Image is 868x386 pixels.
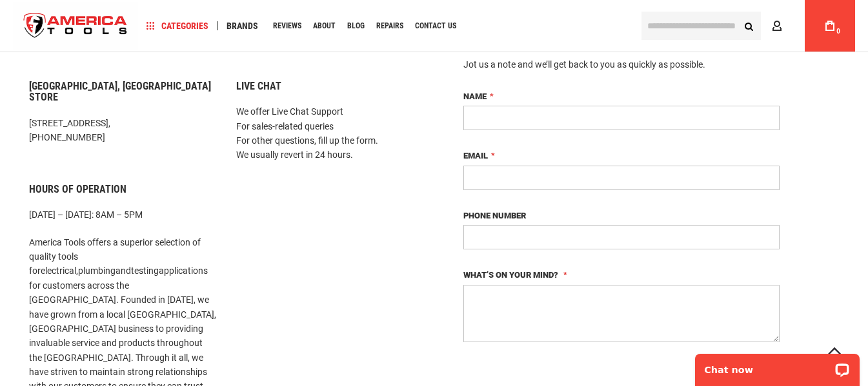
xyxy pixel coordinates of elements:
[313,22,336,30] span: About
[409,17,462,35] a: Contact Us
[13,2,138,50] a: store logo
[273,22,301,30] span: Reviews
[78,265,116,276] a: plumbing
[463,211,526,220] span: Phone Number
[347,22,365,30] span: Blog
[29,81,217,103] h6: [GEOGRAPHIC_DATA], [GEOGRAPHIC_DATA] Store
[307,17,341,35] a: About
[41,265,76,276] a: electrical
[267,17,307,35] a: Reviews
[29,207,217,222] p: [DATE] – [DATE]: 8AM – 5PM
[236,81,424,92] h6: Live Chat
[341,17,370,35] a: Blog
[415,22,456,30] span: Contact Us
[29,116,217,145] p: [STREET_ADDRESS], [PHONE_NUMBER]
[29,184,217,195] h6: Hours of Operation
[370,17,409,35] a: Repairs
[141,17,214,35] a: Categories
[221,17,264,35] a: Brands
[463,58,780,71] div: Jot us a note and we’ll get back to you as quickly as possible.
[687,345,868,386] iframe: LiveChat chat widget
[227,21,258,30] span: Brands
[146,21,208,30] span: Categories
[463,92,487,101] span: Name
[736,14,761,38] button: Search
[376,22,403,30] span: Repairs
[13,2,138,50] img: America Tools
[836,28,840,35] span: 0
[131,265,159,276] a: testing
[236,104,424,162] p: We offer Live Chat Support For sales-related queries For other questions, fill up the form. We us...
[463,151,488,160] span: Email
[463,270,558,280] span: What’s on your mind?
